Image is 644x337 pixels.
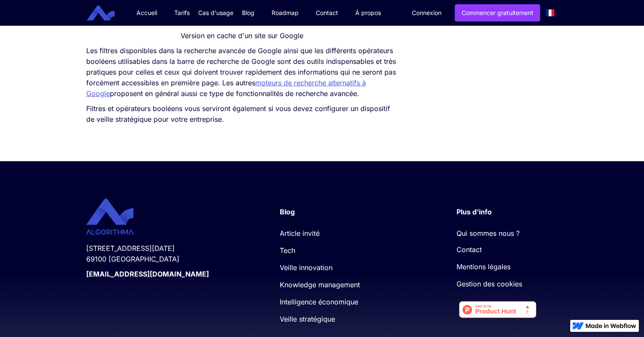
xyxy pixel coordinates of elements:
a: Veille stratégique [280,315,335,323]
a: moteurs de recherche alternatifs à Google [86,78,366,98]
a: Knowledge management [280,280,360,289]
a: Tech [280,246,295,255]
img: Made in Webflow [586,323,636,328]
img: Algorithma - Logiciel de veille stratégique nouvelle génération. | Product Hunt [459,299,536,320]
div: Cas d'usage [198,9,233,17]
p: Les filtres disponibles dans la recherche avancée de Google ainsi que les différents opérateurs b... [86,45,398,99]
a: Article invité [280,229,320,238]
a: Commencer gratuitement [455,4,540,21]
a: Connexion [405,5,448,21]
div: [EMAIL_ADDRESS][DOMAIN_NAME] [86,269,235,280]
a: Contact [457,243,550,256]
a: Qui sommes nous ? [457,223,550,240]
p: ‍ [86,129,398,140]
a: home [93,5,121,21]
figcaption: Version en cache d'un site sur Google [86,30,398,41]
div: Plus d'info [457,208,550,216]
a: Gestion des cookies [457,273,550,290]
div: [STREET_ADDRESS][DATE] 69100 [GEOGRAPHIC_DATA] [86,239,235,265]
a: Intelligence économique [280,298,358,306]
a: Veille innovation [280,263,333,272]
p: Filtres et opérateurs booléens vous serviront également si vous devez configurer un dispositif de... [86,103,398,125]
div: Blog [280,208,392,216]
a: Mentions légales [457,256,550,273]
